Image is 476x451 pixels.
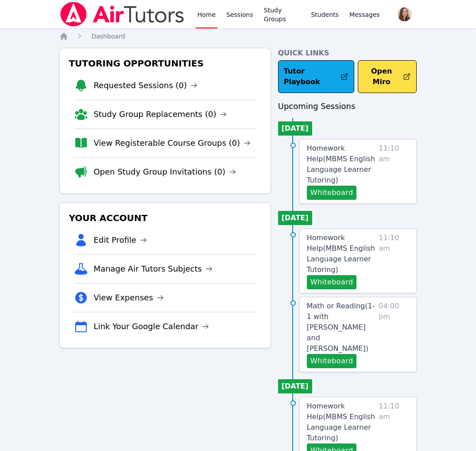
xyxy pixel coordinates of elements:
[307,401,375,443] a: Homework Help(MBMS English Language Learner Tutoring)
[307,354,357,368] button: Whiteboard
[93,263,213,275] a: Manage Air Tutors Subjects
[278,211,312,225] li: [DATE]
[307,301,375,354] a: Math or Reading(1-1 with [PERSON_NAME] and [PERSON_NAME])
[91,32,125,41] a: Dashboard
[67,55,263,71] h3: Tutoring Opportunities
[307,402,375,442] span: Homework Help ( MBMS English Language Learner Tutoring )
[307,275,357,289] button: Whiteboard
[59,32,416,41] nav: Breadcrumb
[379,233,409,289] span: 11:10 am
[307,233,375,275] a: Homework Help(MBMS English Language Learner Tutoring)
[278,48,417,58] h4: Quick Links
[307,186,357,200] button: Whiteboard
[278,60,354,93] a: Tutor Playbook
[307,302,375,353] span: Math or Reading ( 1-1 with [PERSON_NAME] and [PERSON_NAME] )
[93,137,251,149] a: View Registerable Course Groups (0)
[278,121,312,136] li: [DATE]
[307,144,375,184] span: Homework Help ( MBMS English Language Learner Tutoring )
[59,2,185,27] img: Air Tutors
[358,60,416,93] button: Open Miro
[93,234,147,246] a: Edit Profile
[349,10,380,19] span: Messages
[307,143,375,186] a: Homework Help(MBMS English Language Learner Tutoring)
[67,210,263,226] h3: Your Account
[93,166,236,178] a: Open Study Group Invitations (0)
[278,100,417,113] h3: Upcoming Sessions
[379,143,409,200] span: 11:10 am
[93,320,209,333] a: Link Your Google Calendar
[93,292,163,304] a: View Expenses
[379,301,409,368] span: 04:00 pm
[307,233,375,274] span: Homework Help ( MBMS English Language Learner Tutoring )
[93,79,197,92] a: Requested Sessions (0)
[93,108,227,121] a: Study Group Replacements (0)
[91,33,125,40] span: Dashboard
[278,379,312,393] li: [DATE]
